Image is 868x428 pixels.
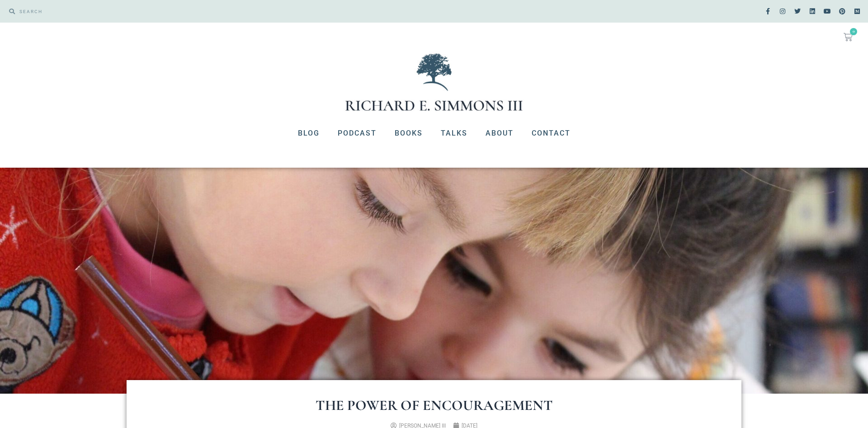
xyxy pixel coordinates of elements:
a: Podcast [329,122,386,145]
span: 0 [850,28,857,35]
a: 0 [833,27,863,47]
input: SEARCH [15,5,429,18]
a: Contact [523,122,580,145]
h1: The Power of Encouragement [163,398,705,413]
a: Blog [289,122,329,145]
a: Talks [432,122,476,145]
a: About [476,122,523,145]
a: Books [386,122,432,145]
